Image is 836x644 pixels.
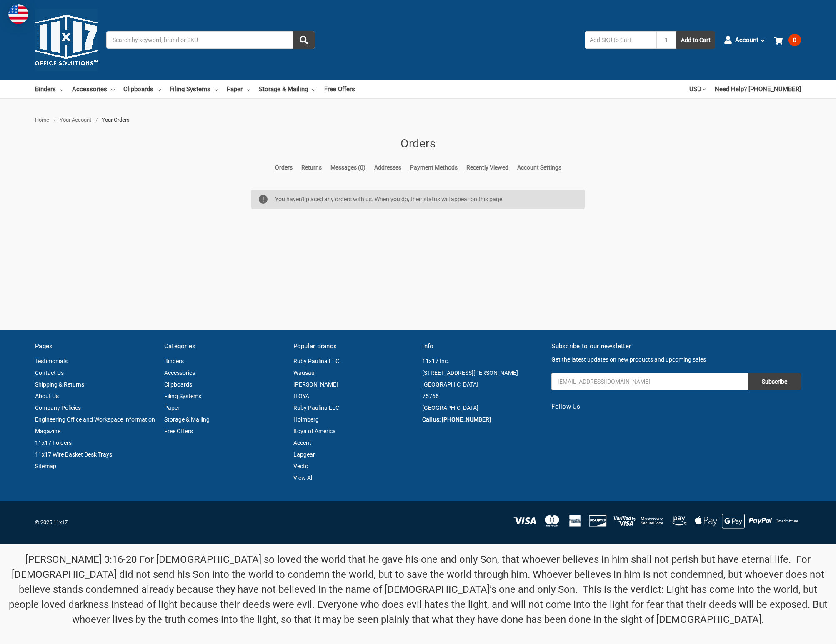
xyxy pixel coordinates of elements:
p: Get the latest updates on new products and upcoming sales [551,355,801,364]
a: Free Offers [164,428,193,434]
a: Testimonials [35,358,68,364]
a: Addresses [374,163,401,172]
a: Company Policies [35,404,81,411]
a: 11x17 Folders [35,439,72,446]
a: Call us: [PHONE_NUMBER] [422,416,491,423]
h5: Popular Brands [293,342,414,351]
a: Binders [164,358,184,364]
p: [PERSON_NAME] 3:16-20 For [DEMOGRAPHIC_DATA] so loved the world that he gave his one and only Son... [5,552,832,627]
a: Ruby Paulina LLC [293,404,339,411]
span: Account [735,35,758,45]
a: Binders [35,80,63,98]
a: 0 [774,29,801,51]
a: Account [724,29,766,51]
a: Itoya of America [293,428,336,434]
h5: Follow Us [551,402,801,412]
a: Orders [275,163,293,172]
h5: Pages [35,342,155,351]
a: About Us [35,393,59,399]
a: Clipboards [123,80,161,98]
a: Accessories [72,80,115,98]
a: Accent [293,439,311,446]
h1: Orders [251,135,585,152]
a: Contact Us [35,369,64,376]
a: Clipboards [164,381,192,388]
img: 11x17.com [35,9,98,71]
input: Add SKU to Cart [585,31,656,49]
h5: Categories [164,342,285,351]
a: Payment Methods [410,163,458,172]
a: Vecto [293,463,308,469]
span: 0 [788,34,801,46]
span: Your Orders [102,117,130,123]
a: Returns [301,163,322,172]
a: Messages (0) [330,163,365,172]
a: Accessories [164,369,195,376]
a: Lapgear [293,451,315,458]
a: View All [293,474,313,481]
a: Sitemap [35,463,56,469]
a: Free Offers [324,80,355,98]
a: Paper [227,80,250,98]
a: Shipping & Returns [35,381,84,388]
a: Wausau [293,369,315,376]
img: duty and tax information for United States [8,4,28,24]
a: Your Account [60,117,91,123]
a: Need Help? [PHONE_NUMBER] [715,80,801,98]
a: ITOYA [293,393,309,399]
input: Search by keyword, brand or SKU [106,31,315,49]
a: Account Settings [517,163,561,172]
h5: Info [422,342,543,351]
h5: Subscribe to our newsletter [551,342,801,351]
a: Storage & Mailing [164,416,210,423]
a: Recently Viewed [466,163,508,172]
a: Ruby Paulina LLC. [293,358,341,364]
input: Your email address [551,373,748,390]
a: [PERSON_NAME] [293,381,338,388]
a: Holmberg [293,416,319,423]
a: Storage & Mailing [259,80,315,98]
a: USD [689,80,706,98]
a: 11x17 Wire Basket Desk Trays [35,451,112,458]
input: Subscribe [748,373,801,390]
a: Engineering Office and Workspace Information Magazine [35,416,155,434]
span: You haven't placed any orders with us. When you do, their status will appear on this page. [275,196,504,202]
a: Filing Systems [170,80,218,98]
p: © 2025 11x17 [35,518,414,527]
button: Add to Cart [676,31,715,49]
a: Paper [164,404,180,411]
a: Home [35,117,49,123]
address: 11x17 Inc. [STREET_ADDRESS][PERSON_NAME] [GEOGRAPHIC_DATA] 75766 [GEOGRAPHIC_DATA] [422,355,543,414]
a: Filing Systems [164,393,201,399]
